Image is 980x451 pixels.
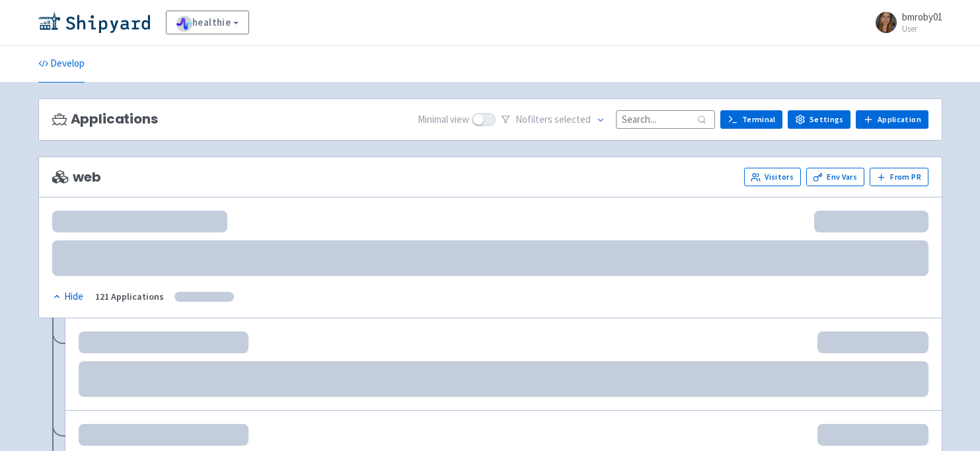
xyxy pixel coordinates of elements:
[870,168,928,186] button: From PR
[95,289,164,304] div: 121 Applications
[52,289,83,304] div: Hide
[166,11,250,34] a: healthie
[52,289,85,304] button: Hide
[868,12,942,33] a: bmroby01 User
[902,11,942,23] span: bmroby01
[902,24,942,33] small: User
[418,112,469,127] span: Minimal view
[616,110,715,128] input: Search...
[52,170,101,185] span: web
[806,168,864,186] a: Env Vars
[38,12,150,33] img: Shipyard logo
[744,168,801,186] a: Visitors
[515,112,591,127] span: No filter s
[38,46,85,83] a: Develop
[856,110,928,129] a: Application
[52,112,158,127] h3: Applications
[788,110,850,129] a: Settings
[554,113,591,125] span: selected
[720,110,782,129] a: Terminal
